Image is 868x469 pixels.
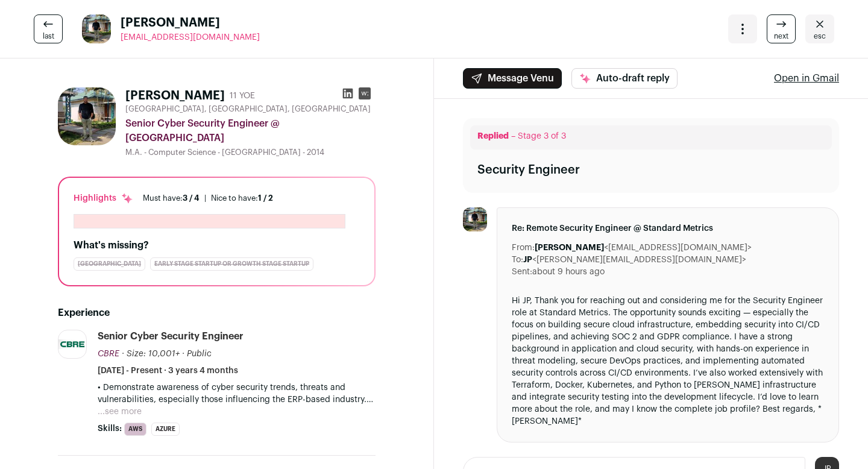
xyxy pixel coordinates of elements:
[805,14,834,43] a: Close
[187,350,212,358] span: Public
[258,194,273,202] span: 1 / 2
[82,14,111,43] img: ca34aab5bf20a4310de35994c87e8a015051e1d24e6fc337154f3105ba751b0c.jpg
[43,31,54,41] span: last
[74,238,360,253] h2: What's missing?
[125,87,225,104] h1: [PERSON_NAME]
[143,194,273,203] ul: |
[121,31,260,43] a: [EMAIL_ADDRESS][DOMAIN_NAME]
[74,257,145,271] div: [GEOGRAPHIC_DATA]
[98,330,244,343] div: Senior Cyber Security Engineer
[98,382,376,406] p: • Demonstrate awareness of cyber security trends, threats and vulnerabilities, especially those i...
[211,194,273,203] div: Nice to have:
[121,33,260,42] span: [EMAIL_ADDRESS][DOMAIN_NAME]
[774,31,788,41] span: next
[98,365,238,377] span: [DATE] - Present · 3 years 4 months
[511,132,515,140] span: –
[98,350,119,358] span: CBRE
[125,116,376,145] div: Senior Cyber Security Engineer @ [GEOGRAPHIC_DATA]
[512,266,532,278] dt: Sent:
[98,423,122,435] span: Skills:
[58,306,376,320] h2: Experience
[58,87,116,145] img: ca34aab5bf20a4310de35994c87e8a015051e1d24e6fc337154f3105ba751b0c.jpg
[98,406,142,418] button: ...see more
[767,14,796,43] a: next
[125,148,376,157] div: M.A. - Computer Science - [GEOGRAPHIC_DATA] - 2014
[143,194,200,203] div: Must have:
[122,350,180,358] span: · Size: 10,001+
[58,339,86,350] img: dfd896160911764a98cc198b1e6342fb23bf2462c4a54a6956eccf97e08ace0f.jpg
[477,162,580,178] div: Security Engineer
[728,14,757,43] button: Open dropdown
[571,68,678,89] button: Auto-draft reply
[512,254,523,266] dt: To:
[463,68,562,89] button: Message Venu
[532,266,605,278] dd: about 9 hours ago
[774,71,839,86] a: Open in Gmail
[535,242,752,254] dd: <[EMAIL_ADDRESS][DOMAIN_NAME]>
[535,244,604,252] b: [PERSON_NAME]
[151,423,180,436] li: Azure
[125,104,371,114] span: [GEOGRAPHIC_DATA], [GEOGRAPHIC_DATA], [GEOGRAPHIC_DATA]
[230,90,255,102] div: 11 YOE
[523,254,746,266] dd: <[PERSON_NAME][EMAIL_ADDRESS][DOMAIN_NAME]>
[150,257,313,271] div: Early Stage Startup or Growth Stage Startup
[34,14,63,43] a: last
[523,256,532,264] b: JP
[463,207,487,231] img: ca34aab5bf20a4310de35994c87e8a015051e1d24e6fc337154f3105ba751b0c.jpg
[183,194,200,202] span: 3 / 4
[121,14,260,31] span: [PERSON_NAME]
[512,242,535,254] dt: From:
[512,295,824,427] div: Hi JP, Thank you for reaching out and considering me for the Security Engineer role at Standard M...
[74,192,133,204] div: Highlights
[182,348,184,360] span: ·
[518,132,566,140] span: Stage 3 of 3
[477,132,509,140] span: Replied
[124,423,146,436] li: AWS
[814,31,826,41] span: esc
[512,222,824,234] span: Re: Remote Security Engineer @ Standard Metrics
